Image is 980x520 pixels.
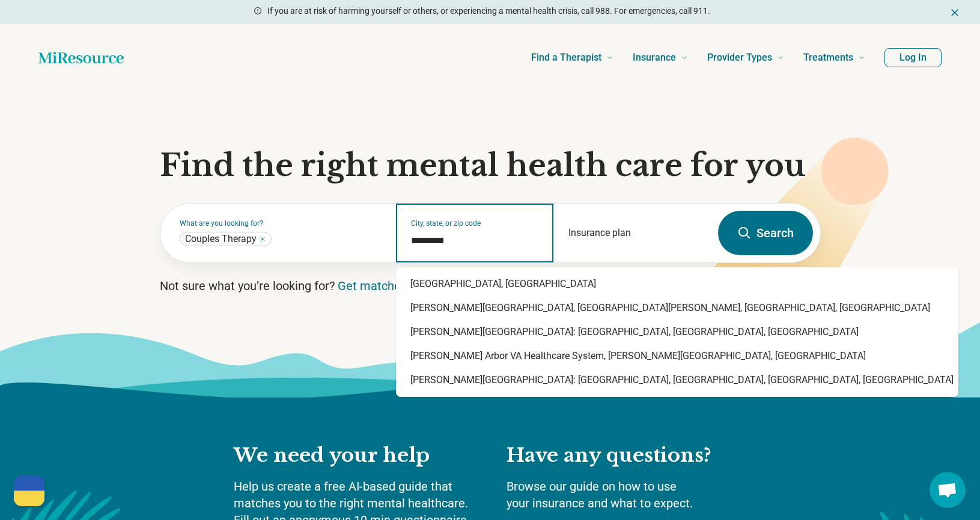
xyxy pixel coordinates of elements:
[180,232,272,246] div: Couples Therapy
[180,220,382,227] label: What are you looking for?
[707,49,772,66] span: Provider Types
[338,279,407,293] a: Get matched
[396,344,958,368] div: [PERSON_NAME] Arbor VA Healthcare System, [PERSON_NAME][GEOGRAPHIC_DATA], [GEOGRAPHIC_DATA]
[185,233,257,245] span: Couples Therapy
[803,49,853,66] span: Treatments
[930,472,966,508] div: Open chat
[507,443,747,468] h2: Have any questions?
[633,49,676,66] span: Insurance
[396,267,958,397] div: Suggestions
[396,320,958,344] div: [PERSON_NAME][GEOGRAPHIC_DATA]: [GEOGRAPHIC_DATA], [GEOGRAPHIC_DATA], [GEOGRAPHIC_DATA]
[949,5,961,19] button: Dismiss
[160,148,821,184] h1: Find the right mental health care for you
[38,46,124,70] a: Home page
[396,296,958,320] div: [PERSON_NAME][GEOGRAPHIC_DATA], [GEOGRAPHIC_DATA][PERSON_NAME], [GEOGRAPHIC_DATA], [GEOGRAPHIC_DATA]
[718,211,813,255] button: Search
[507,478,747,512] p: Browse our guide on how to use your insurance and what to expect.
[531,49,601,66] span: Find a Therapist
[259,235,266,243] button: Couples Therapy
[267,5,710,17] p: If you are at risk of harming yourself or others, or experiencing a mental health crisis, call 98...
[884,48,942,67] button: Log In
[396,368,958,392] div: [PERSON_NAME][GEOGRAPHIC_DATA]: [GEOGRAPHIC_DATA], [GEOGRAPHIC_DATA], [GEOGRAPHIC_DATA], [GEOGRAP...
[396,272,958,296] div: [GEOGRAPHIC_DATA], [GEOGRAPHIC_DATA]
[234,443,482,468] h2: We need your help
[160,277,821,294] p: Not sure what you’re looking for?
